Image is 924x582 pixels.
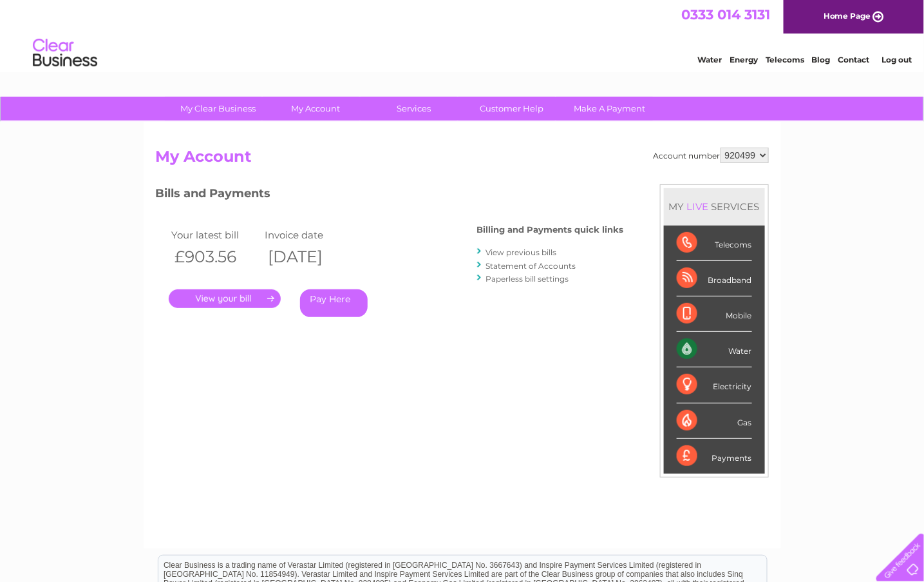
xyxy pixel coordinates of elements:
[486,261,576,271] a: Statement of Accounts
[156,184,624,207] h3: Bills and Payments
[263,97,369,121] a: My Account
[677,261,752,296] div: Broadband
[730,55,758,64] a: Energy
[486,247,557,257] a: View previous bills
[486,274,569,284] a: Paperless bill settings
[169,244,262,270] th: £903.56
[169,226,262,244] td: Your latest bill
[838,55,870,64] a: Contact
[677,439,752,474] div: Payments
[169,289,281,308] a: .
[300,289,368,317] a: Pay Here
[677,296,752,332] div: Mobile
[677,403,752,439] div: Gas
[458,97,565,121] a: Customer Help
[262,244,355,270] th: [DATE]
[165,97,271,121] a: My Clear Business
[812,55,831,64] a: Blog
[677,367,752,403] div: Electricity
[664,188,765,225] div: MY SERVICES
[882,55,912,64] a: Log out
[684,200,712,213] div: LIVE
[262,226,355,244] td: Invoice date
[677,226,752,261] div: Telecoms
[697,55,722,64] a: Water
[361,97,467,121] a: Services
[158,7,767,63] div: Clear Business is a trading name of Verastar Limited (registered in [GEOGRAPHIC_DATA] No. 3667643...
[556,97,663,121] a: Make A Payment
[677,332,752,367] div: Water
[156,148,769,172] h2: My Account
[477,225,624,235] h4: Billing and Payments quick links
[654,148,769,163] div: Account number
[681,6,770,23] a: 0333 014 3131
[32,34,98,73] img: logo.png
[766,55,804,64] a: Telecoms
